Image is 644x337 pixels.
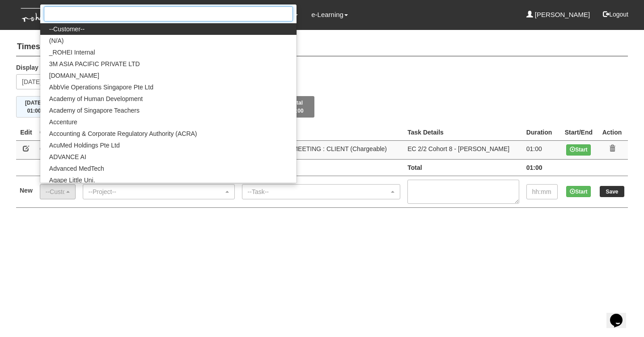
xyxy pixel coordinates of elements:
[526,4,590,25] a: [PERSON_NAME]
[36,124,79,141] th: Client
[404,124,523,141] th: Task Details
[600,186,624,197] input: Save
[49,48,95,57] span: _ROHEI Internal
[238,124,404,141] th: Project Task
[523,140,561,159] td: 01:00
[49,141,120,150] span: AcuMed Holdings Pte Ltd
[46,187,64,196] div: --Customer--
[36,140,79,159] td: GovTech
[526,184,558,199] input: hh:mm
[597,4,635,25] button: Logout
[49,25,85,34] span: --Customer--
[238,140,404,159] td: AL04 EXTERNAL MEETING : CLIENT (Chargeable)
[49,94,143,103] span: Academy of Human Development
[49,59,140,68] span: 3M ASIA PACIFIC PRIVATE LTD
[83,184,235,199] button: --Project--
[40,184,76,199] button: --Customer--
[49,83,153,92] span: AbbVie Operations Singapore Pte Ltd
[89,187,224,196] div: --Project--
[242,184,401,199] button: --Task--
[49,152,86,161] span: ADVANCE AI
[16,38,628,56] h4: Timesheets
[49,129,197,138] span: Accounting & Corporate Regulatory Authority (ACRA)
[404,140,523,159] td: EC 2/2 Cohort 8 - [PERSON_NAME]
[311,4,348,25] a: e-Learning
[44,6,293,21] input: Search
[27,108,41,114] span: 01:00
[49,71,99,80] span: [DOMAIN_NAME]
[49,118,77,126] span: Accenture
[596,124,628,141] th: Action
[16,63,74,72] label: Display the week of
[49,176,95,185] span: Agape Little Uni.
[49,106,140,115] span: Academy of Singapore Teachers
[20,186,33,195] label: New
[16,124,36,141] th: Edit
[49,164,104,173] span: Advanced MedTech
[561,124,596,141] th: Start/End
[16,96,52,118] button: [DATE]01:00
[248,187,390,196] div: --Task--
[523,159,561,176] td: 01:00
[566,186,591,197] button: Start
[407,164,422,171] b: Total
[566,144,591,156] button: Start
[523,124,561,141] th: Duration
[290,108,304,114] span: 02:00
[16,96,628,118] div: Timesheet Week Summary
[49,36,64,45] span: (N/A)
[606,301,635,328] iframe: chat widget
